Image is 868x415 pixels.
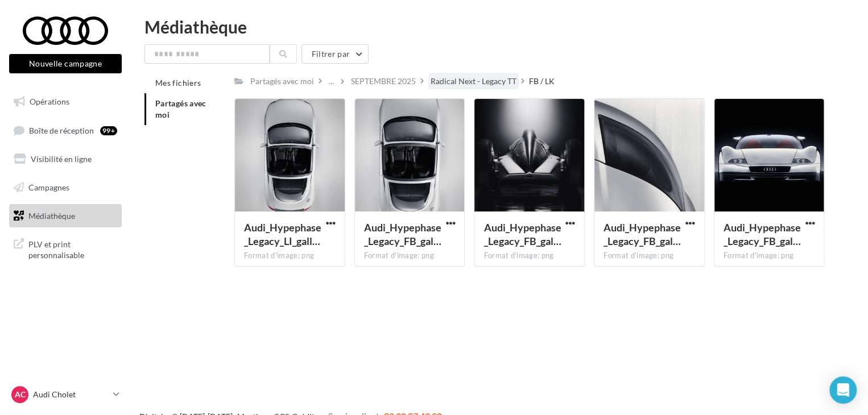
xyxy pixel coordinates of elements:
div: Format d'image: png [244,251,336,261]
a: Médiathèque [7,204,124,228]
span: Audi_Hypephase_Legacy_FB_gallery_1 [364,221,441,247]
p: Audi Cholet [33,389,109,400]
span: Mes fichiers [155,78,201,88]
a: Campagnes [7,176,124,200]
span: Audi_Hypephase_Legacy_FB_gallery_2 [483,221,561,247]
span: Campagnes [28,182,69,192]
a: Boîte de réception99+ [7,118,124,143]
span: Audi_Hypephase_Legacy_FB_gallery_4 [724,221,801,247]
a: Visibilité en ligne [7,147,124,171]
div: Format d'image: png [364,251,456,261]
span: Opérations [30,97,69,106]
button: Filtrer par [301,44,369,64]
div: SEPTEMBRE 2025 [351,76,416,87]
span: AC [15,389,26,400]
div: 99+ [100,126,117,135]
div: Médiathèque [144,18,854,35]
span: Visibilité en ligne [31,154,92,164]
div: Format d'image: png [724,251,815,261]
div: Format d'image: png [604,251,695,261]
a: AC Audi Cholet [9,384,122,405]
div: Partagés avec moi [250,76,314,87]
div: FB / LK [529,76,555,87]
div: Format d'image: png [483,251,575,261]
span: Boîte de réception [29,125,94,135]
span: Médiathèque [28,210,75,220]
button: Nouvelle campagne [9,54,122,73]
div: ... [326,73,336,89]
span: Audi_Hypephase_Legacy_FB_gallery_3 [604,221,681,247]
a: PLV et print personnalisable [7,232,124,265]
span: Partagés avec moi [155,98,206,119]
div: Radical Next - Legacy TT [431,76,516,87]
div: Open Intercom Messenger [829,376,857,404]
span: PLV et print personnalisable [28,236,117,261]
span: Audi_Hypephase_Legacy_LI_gallery_1 [244,221,321,247]
a: Opérations [7,90,124,114]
